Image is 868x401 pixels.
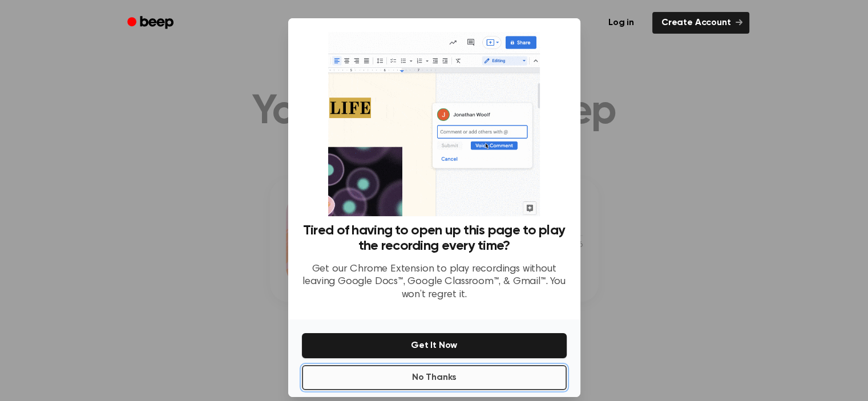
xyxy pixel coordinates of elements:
[597,10,645,36] a: Log in
[302,223,567,254] h3: Tired of having to open up this page to play the recording every time?
[328,32,540,216] img: Beep extension in action
[652,12,749,34] a: Create Account
[119,12,184,34] a: Beep
[302,263,567,302] p: Get our Chrome Extension to play recordings without leaving Google Docs™, Google Classroom™, & Gm...
[302,365,567,390] button: No Thanks
[302,333,567,358] button: Get It Now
